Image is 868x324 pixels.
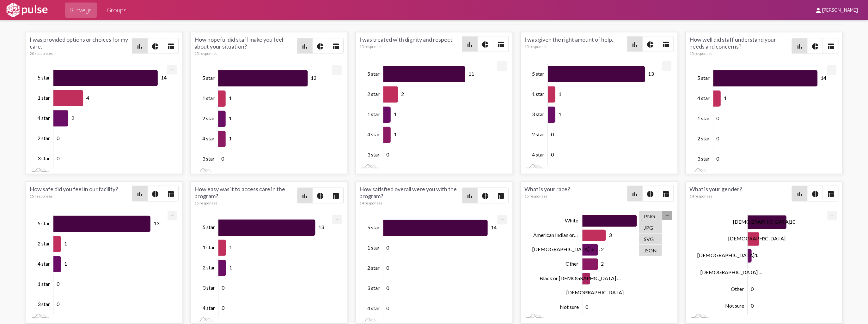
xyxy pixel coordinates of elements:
[648,70,654,76] tspan: 13
[823,186,838,201] button: Table view
[194,201,297,205] div: 15 responses
[161,74,167,80] tspan: 14
[168,211,177,217] a: Export [Press ENTER or use arrow keys to navigate]
[493,188,508,203] button: Table view
[194,51,297,56] div: 15 responses
[631,41,639,48] mat-icon: bar_chart
[497,61,507,67] a: Export [Press ENTER or use arrow keys to navigate]
[697,75,710,81] tspan: 5 star
[524,44,627,49] div: 15 responses
[311,75,316,81] tspan: 12
[627,36,642,51] button: Bar chart
[313,38,328,53] button: Pie style chart
[689,194,792,198] div: 14 responses
[532,91,544,97] tspan: 1 star
[132,186,147,201] button: Bar chart
[466,192,474,200] mat-icon: bar_chart
[148,186,163,201] button: Pie style chart
[38,95,50,101] tspan: 1 star
[532,131,544,137] tspan: 2 star
[301,192,309,200] mat-icon: bar_chart
[359,201,462,205] div: 14 responses
[367,91,380,97] tspan: 2 star
[202,68,335,169] g: Chart
[643,186,658,201] button: Pie style chart
[229,135,232,141] tspan: 1
[481,192,489,200] mat-icon: pie_chart
[38,220,50,226] tspan: 5 star
[478,188,493,203] button: Pie style chart
[203,264,215,270] tspan: 2 star
[148,38,163,53] button: Pie style chart
[86,95,89,101] tspan: 4
[203,285,215,291] tspan: 3 star
[386,305,389,311] tspan: 0
[229,95,232,101] tspan: 1
[367,244,380,250] tspan: 1 star
[70,4,92,16] span: Surveys
[811,190,819,198] mat-icon: pie_chart
[202,115,215,121] tspan: 2 star
[367,285,380,291] tspan: 3 star
[222,305,225,311] tspan: 0
[386,244,389,250] tspan: 0
[394,111,397,117] tspan: 1
[662,190,669,198] mat-icon: table_chart
[540,275,621,281] tspan: Black or [DEMOGRAPHIC_DATA] …
[383,66,465,163] g: Series
[725,302,744,308] tspan: Not sure
[827,211,837,217] a: Export [Press ENTER or use arrow keys to navigate]
[524,36,627,52] div: I was given the right amount of help.
[532,213,665,315] g: Chart
[810,4,863,16] button: [PERSON_NAME]
[71,115,74,121] tspan: 2
[301,43,309,50] mat-icon: bar_chart
[38,68,170,169] g: Chart
[551,151,554,157] tspan: 0
[639,211,662,222] a: Click, tap or press ENTER to export as PNG.
[297,188,312,203] button: Bar chart
[328,188,343,203] button: Table view
[697,213,830,315] g: Chart
[222,285,225,291] tspan: 0
[731,286,744,292] tspan: Other
[57,280,60,286] tspan: 0
[203,224,215,230] tspan: 5 star
[658,36,673,51] button: Table view
[359,186,462,205] div: How satisfied overall were you with the program?
[38,301,50,307] tspan: 3 star
[609,232,612,238] tspan: 3
[203,244,215,250] tspan: 1 star
[601,260,604,266] tspan: 2
[532,70,544,76] tspan: 5 star
[38,135,50,141] tspan: 2 star
[716,156,719,162] tspan: 0
[154,220,160,226] tspan: 13
[821,75,826,81] tspan: 14
[497,192,504,200] mat-icon: table_chart
[532,151,544,157] tspan: 4 star
[789,218,795,224] tspan: 10
[163,186,178,201] button: Table view
[631,190,639,198] mat-icon: bar_chart
[221,156,224,162] tspan: 0
[218,220,315,316] g: Series
[367,111,380,117] tspan: 1 star
[332,215,342,221] a: Export [Press ENTER or use arrow keys to navigate]
[815,7,822,14] mat-icon: person
[643,36,658,51] button: Pie style chart
[64,260,67,266] tspan: 1
[5,2,49,18] img: white-logo.svg
[38,213,170,315] g: Chart
[481,41,489,48] mat-icon: pie_chart
[38,115,50,121] tspan: 4 star
[359,36,462,52] div: I was treated with dignity and respect.
[202,75,215,81] tspan: 5 star
[367,224,380,230] tspan: 5 star
[662,61,671,67] a: Export [Press ENTER or use arrow keys to navigate]
[38,240,50,246] tspan: 2 star
[194,36,297,56] div: How hopeful did staff make you feel about your situation?
[462,188,477,203] button: Bar chart
[532,111,544,117] tspan: 3 star
[493,36,508,51] button: Table view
